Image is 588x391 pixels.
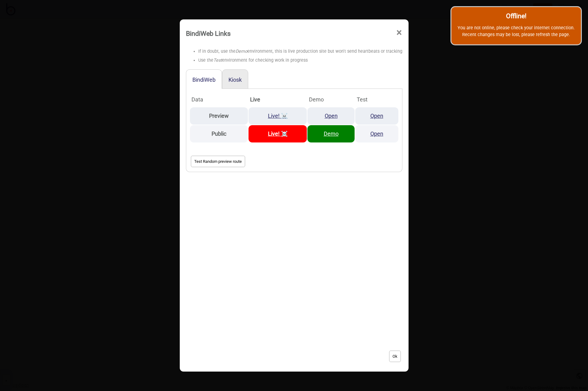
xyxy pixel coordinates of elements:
[209,113,229,119] strong: Preview
[325,113,338,119] a: Open
[198,47,402,56] li: If in doubt, use the environment, this is live production site but won't send heartbeats or tracking
[268,130,288,137] a: Live! ☠️
[191,156,245,167] button: Test Random preview route
[250,96,260,103] strong: Live
[186,27,231,40] div: BindiWeb Links
[396,23,402,43] span: ×
[324,130,339,137] a: Demo
[355,93,398,107] th: Test
[190,93,248,107] th: Data
[458,13,575,19] h2: Offline!
[389,351,401,362] button: Ok
[212,130,226,137] strong: Public
[458,31,575,38] p: Recent changes may be lost, please refresh the page.
[236,49,247,54] i: Demo
[458,25,575,31] p: You are not online, please check your internet connection.
[192,76,216,83] button: BindiWeb
[307,93,355,107] th: Demo
[198,56,402,65] li: Use the environment for checking work in progress
[268,113,288,119] a: Live! ☠️
[213,58,222,63] i: Test
[370,130,383,137] a: Open
[228,76,242,83] button: Kiosk
[370,113,383,119] a: Open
